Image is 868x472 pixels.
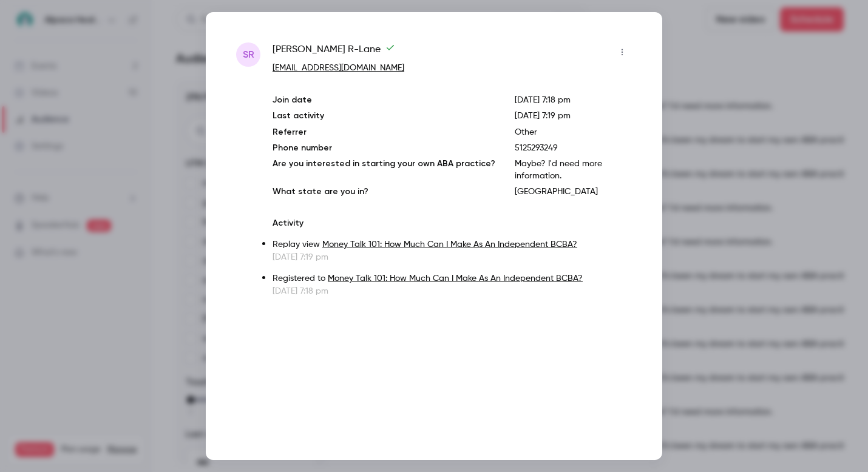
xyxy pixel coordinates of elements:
[515,94,632,106] p: [DATE] 7:18 pm
[273,186,495,198] p: What state are you in?
[515,112,571,120] span: [DATE] 7:19 pm
[273,110,495,123] p: Last activity
[273,42,395,62] span: [PERSON_NAME] R-Lane
[273,126,495,138] p: Referrer
[273,64,404,72] a: [EMAIL_ADDRESS][DOMAIN_NAME]
[515,158,632,182] p: Maybe? I'd need more information.
[243,47,254,62] span: SR
[515,186,632,198] p: [GEOGRAPHIC_DATA]
[515,126,632,138] p: Other
[273,238,632,251] p: Replay view
[322,240,577,249] a: Money Talk 101: How Much Can I Make As An Independent BCBA?
[273,251,632,263] p: [DATE] 7:19 pm
[328,274,583,283] a: Money Talk 101: How Much Can I Make As An Independent BCBA?
[273,94,495,106] p: Join date
[273,142,495,154] p: Phone number
[273,285,632,297] p: [DATE] 7:18 pm
[273,158,495,182] p: Are you interested in starting your own ABA practice?
[273,272,632,285] p: Registered to
[273,217,632,229] p: Activity
[515,142,632,154] p: 5125293249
